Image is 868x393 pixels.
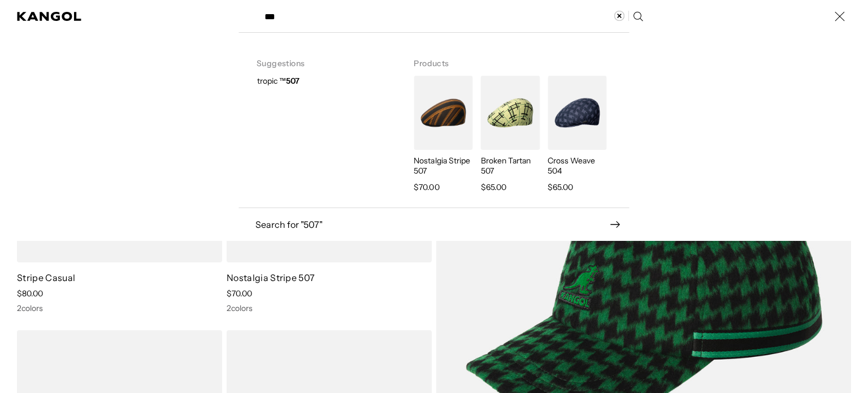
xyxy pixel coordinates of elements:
p: Broken Tartan 507 [481,156,540,176]
span: Search for " 507 " [255,220,610,229]
span: $65.00 [548,180,573,194]
h3: Suggestions [257,44,377,76]
img: Broken Tartan 507 [481,76,540,150]
a: Kangol [17,12,82,21]
img: Nostalgia Stripe 507 [414,76,472,150]
img: Cross Weave 504 [548,76,606,150]
button: Close [828,5,851,28]
p: Cross Weave 504 [548,156,606,176]
span: $65.00 [481,180,506,194]
h3: Products [414,44,611,76]
button: Search here [633,11,643,21]
button: Clear search term [614,11,629,21]
strong: 507 [286,76,300,86]
button: Search for "507" [238,219,629,230]
span: tropic ™ [257,76,300,86]
p: Nostalgia Stripe 507 [414,156,472,176]
span: $70.00 [414,180,439,194]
